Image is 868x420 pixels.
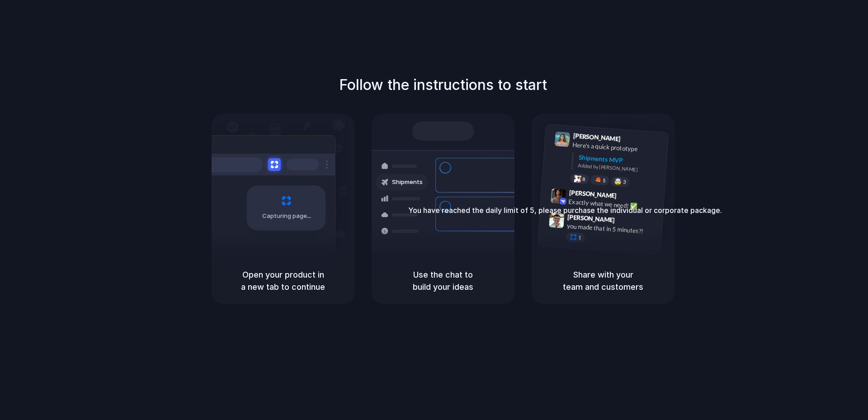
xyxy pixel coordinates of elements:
span: Shipments [392,178,423,187]
span: 1 [578,235,581,240]
h5: Share with your team and customers [542,269,664,293]
h5: Open your product in a new tab to continue [222,269,344,293]
div: Here's a quick prototype [572,140,663,156]
span: 8 [582,177,585,182]
div: 🤯 [614,178,622,185]
span: 3 [623,179,626,184]
span: 9:47 AM [618,216,636,227]
div: You have reached the daily limit of 5, please purchase the individual or corporate package. [408,205,722,216]
span: 9:42 AM [619,192,638,203]
div: Added by [PERSON_NAME] [578,162,661,175]
span: 9:41 AM [623,135,642,146]
span: [PERSON_NAME] [569,188,617,201]
span: 5 [603,178,606,183]
div: you made that in 5 minutes?! [566,221,657,236]
h1: Follow the instructions to start [339,74,547,96]
div: Shipments MVP [578,153,662,168]
h5: Use the chat to build your ideas [382,269,504,293]
span: [PERSON_NAME] [567,212,615,225]
span: [PERSON_NAME] [573,131,621,144]
span: Capturing page [262,212,312,221]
